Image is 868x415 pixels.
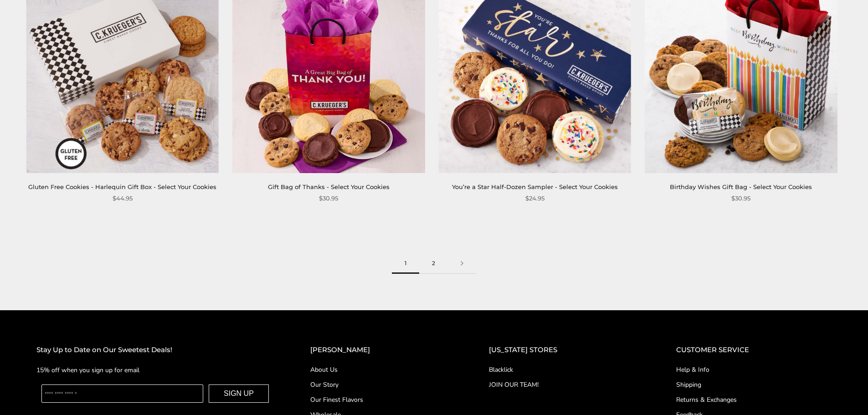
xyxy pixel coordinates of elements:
[525,194,544,203] span: $24.95
[319,194,338,203] span: $30.95
[676,365,832,374] a: Help & Info
[448,253,476,274] a: Next page
[676,344,832,356] h2: CUSTOMER SERVICE
[209,384,269,403] button: SIGN UP
[670,183,812,190] a: Birthday Wishes Gift Bag - Select Your Cookies
[310,344,452,356] h2: [PERSON_NAME]
[36,365,274,375] p: 15% off when you sign up for email
[452,183,618,190] a: You’re a Star Half-Dozen Sampler - Select Your Cookies
[41,384,203,403] input: Enter your email
[419,253,448,274] a: 2
[676,380,832,389] a: Shipping
[731,194,750,203] span: $30.95
[7,380,94,408] iframe: Sign Up via Text for Offers
[392,253,419,274] span: 1
[36,344,274,356] h2: Stay Up to Date on Our Sweetest Deals!
[676,395,832,405] a: Returns & Exchanges
[489,365,640,374] a: Blacklick
[310,395,452,405] a: Our Finest Flavors
[310,380,452,389] a: Our Story
[268,183,390,190] a: Gift Bag of Thanks - Select Your Cookies
[489,344,640,356] h2: [US_STATE] STORES
[310,365,452,374] a: About Us
[489,380,640,389] a: JOIN OUR TEAM!
[28,183,216,190] a: Gluten Free Cookies - Harlequin Gift Box - Select Your Cookies
[113,194,133,203] span: $44.95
